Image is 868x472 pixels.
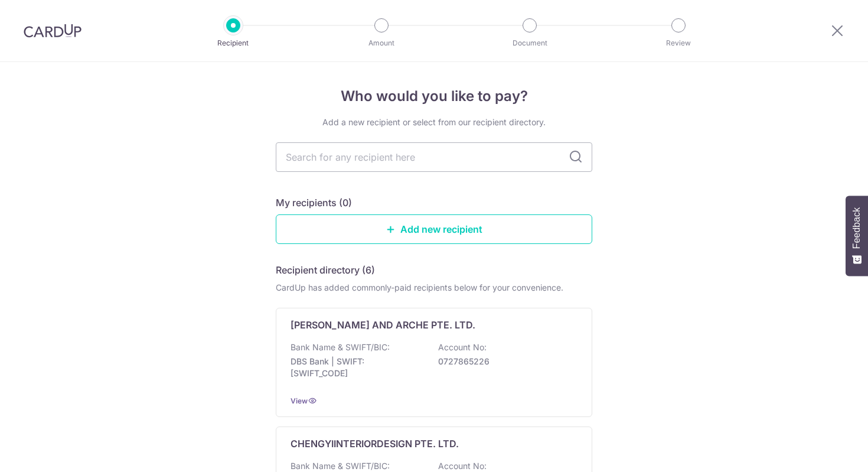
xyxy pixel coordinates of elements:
p: Bank Name & SWIFT/BIC: [291,341,390,353]
p: [PERSON_NAME] AND ARCHE PTE. LTD. [291,318,475,332]
a: View [291,396,308,405]
span: Feedback [851,207,862,249]
div: CardUp has added commonly-paid recipients below for your convenience. [276,282,592,294]
h4: Who would you like to pay? [276,86,592,107]
h5: Recipient directory (6) [276,263,375,277]
p: Bank Name & SWIFT/BIC: [291,460,390,472]
button: Feedback - Show survey [846,196,868,276]
p: DBS Bank | SWIFT: [SWIFT_CODE] [291,356,423,379]
p: Account No: [438,341,487,353]
p: Amount [338,37,425,49]
p: CHENGYIINTERIORDESIGN PTE. LTD. [291,437,459,451]
p: Document [486,37,573,49]
input: Search for any recipient here [276,142,592,172]
img: CardUp [24,24,81,38]
div: Add a new recipient or select from our recipient directory. [276,116,592,128]
p: 0727865226 [438,356,570,367]
p: Recipient [190,37,277,49]
a: Add new recipient [276,214,592,244]
p: Account No: [438,460,487,472]
p: Review [635,37,722,49]
h5: My recipients (0) [276,196,352,210]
